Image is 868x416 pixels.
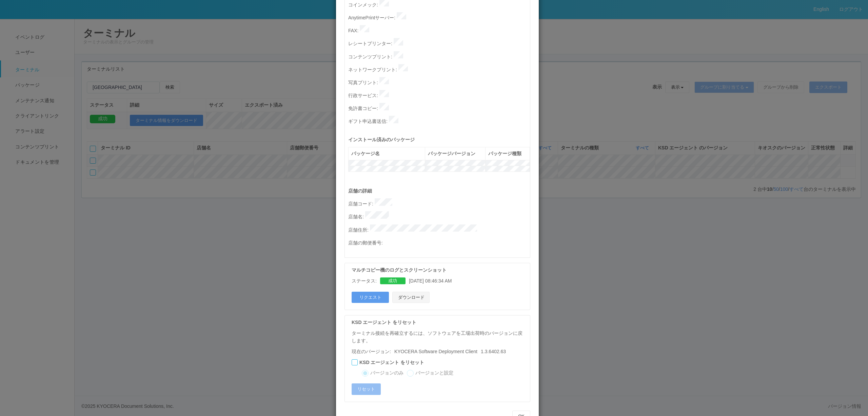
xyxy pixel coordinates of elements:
[348,38,530,48] p: レシートプリンター :
[352,277,527,285] div: [DATE] 08:46:34 AM
[370,369,403,377] label: バージョンのみ
[348,90,530,100] p: 行政サービス :
[352,277,377,285] p: ステータス:
[348,77,530,87] p: 写真プリント :
[352,319,527,326] p: KSD エージェント をリセット
[488,150,527,157] div: パッケージ種類
[348,136,530,143] p: インストール済みのパッケージ
[348,237,530,247] p: 店舗の郵便番号 :
[348,25,530,35] p: FAX :
[359,359,424,366] label: KSD エージェント をリセット
[348,224,530,234] p: 店舗住所 :
[348,12,530,22] p: AnytimePrintサーバー :
[348,51,530,61] p: コンテンツプリント :
[352,348,527,355] p: 現在のバージョン:
[352,383,381,395] button: リセット
[352,330,527,344] p: ターミナル接続を再確立するには、ソフトウェアを工場出荷時のバージョンに戻します。
[428,150,482,157] div: パッケージバージョン
[348,64,530,74] p: ネットワークプリント :
[348,116,530,125] p: ギフト申込書送信 :
[392,292,430,303] button: ダウンロード
[394,349,477,354] span: KYOCERA Software Deployment Client
[348,187,530,195] p: 店舗の詳細
[351,150,422,157] div: パッケージ名
[352,267,527,274] p: マルチコピー機のログとスクリーンショット
[391,349,506,354] span: 1.3.6402.63
[415,369,453,377] label: バージョンと設定
[348,198,530,208] p: 店舗コード :
[348,211,530,221] p: 店舗名 :
[348,103,530,112] p: 免許書コピー :
[352,292,389,303] button: リクエスト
